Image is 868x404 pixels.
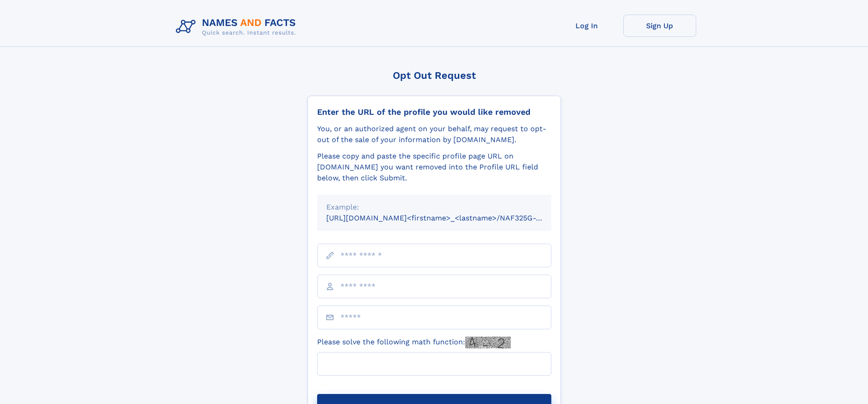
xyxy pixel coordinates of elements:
[317,123,551,145] div: You, or an authorized agent on your behalf, may request to opt-out of the sale of your informatio...
[317,107,551,117] div: Enter the URL of the profile you would like removed
[317,151,551,184] div: Please copy and paste the specific profile page URL on [DOMAIN_NAME] you want removed into the Pr...
[308,70,561,81] div: Opt Out Request
[623,15,696,37] a: Sign Up
[172,15,303,39] img: Logo Names and Facts
[326,214,569,222] small: [URL][DOMAIN_NAME]<firstname>_<lastname>/NAF325G-xxxxxxxx
[326,202,542,213] div: Example:
[550,15,623,37] a: Log In
[317,337,511,348] label: Please solve the following math function:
